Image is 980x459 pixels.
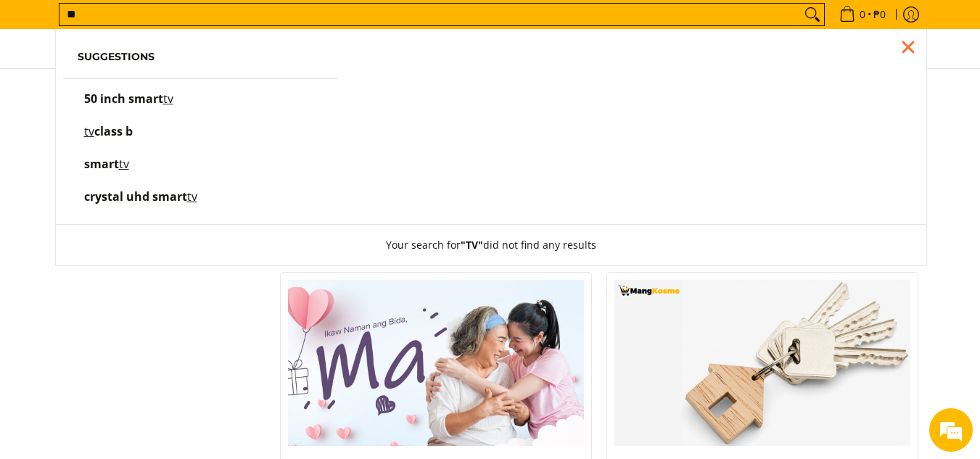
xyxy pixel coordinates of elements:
p: smart tv [84,159,129,184]
img: mang-kosme-mothers-day-2024-gift-ideas-na-deserve-ni-nanay [288,280,584,447]
p: crystal uhd smart tv [84,191,197,217]
button: Search [801,4,824,25]
button: Your search for"TV"did not find any results [371,225,611,265]
img: https://mangkosme.com/blogs/posts/your-ultimate-negosyo-guide-with-mang-kosme [614,280,910,447]
span: 50 inch smart [84,91,163,107]
span: crystal uhd smart [84,189,187,204]
div: Close pop up [897,36,919,58]
span: class b [94,123,133,139]
h6: Suggestions [78,51,324,64]
a: 50 inch smart tv [78,94,324,119]
p: tv class b [84,126,133,152]
mark: tv [187,189,197,204]
a: tv class b [78,126,324,152]
mark: tv [119,156,129,172]
a: crystal uhd smart tv [78,191,324,217]
span: • [835,7,890,22]
strong: "TV" [461,238,483,252]
span: 0 [857,9,868,20]
span: ₱0 [871,9,888,20]
span: smart [84,156,119,172]
a: smart tv [78,159,324,184]
mark: tv [163,91,173,107]
p: 50 inch smart tv [84,94,173,119]
mark: tv [84,123,94,139]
